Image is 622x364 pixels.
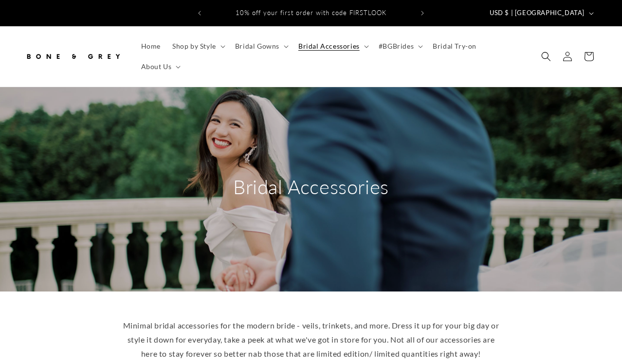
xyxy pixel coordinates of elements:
[141,62,172,71] span: About Us
[229,36,293,56] summary: Bridal Gowns
[293,36,373,56] summary: Bridal Accessories
[166,36,229,56] summary: Shop by Style
[535,46,557,67] summary: Search
[235,42,279,51] span: Bridal Gowns
[219,174,403,200] h2: Bridal Accessories
[172,42,216,51] span: Shop by Style
[236,9,386,17] span: 10% off your first order with code FIRSTLOOK
[427,36,482,56] a: Bridal Try-on
[24,46,122,67] img: Bone and Grey Bridal
[298,42,360,51] span: Bridal Accessories
[121,319,501,361] p: Minimal bridal accessories for the modern bride - veils, trinkets, and more. Dress it up for your...
[373,36,427,56] summary: #BGBrides
[490,8,585,18] span: USD $ | [GEOGRAPHIC_DATA]
[189,4,210,22] button: Previous announcement
[412,4,433,22] button: Next announcement
[433,42,476,51] span: Bridal Try-on
[21,42,126,71] a: Bone and Grey Bridal
[135,56,185,77] summary: About Us
[135,36,166,56] a: Home
[484,4,598,22] button: USD $ | [GEOGRAPHIC_DATA]
[379,42,414,51] span: #BGBrides
[141,42,161,51] span: Home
